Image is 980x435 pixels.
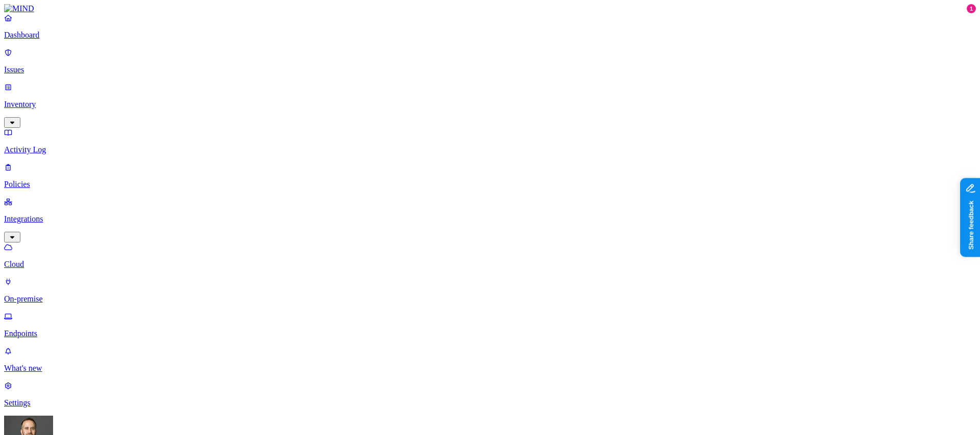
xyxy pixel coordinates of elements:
a: Integrations [4,197,976,241]
a: Policies [4,162,976,189]
a: Cloud [4,242,976,269]
a: Endpoints [4,312,976,338]
p: What's new [4,364,976,373]
a: Inventory [4,83,976,126]
p: Activity Log [4,145,976,154]
p: Cloud [4,260,976,269]
a: Activity Log [4,128,976,154]
a: On-premise [4,277,976,304]
p: Integrations [4,214,976,224]
div: 1 [967,4,976,13]
p: Policies [4,180,976,189]
a: MIND [4,4,976,13]
p: Issues [4,65,976,74]
img: MIND [4,4,34,13]
p: On-premise [4,294,976,304]
a: Dashboard [4,13,976,40]
a: Settings [4,381,976,407]
p: Dashboard [4,31,976,40]
p: Inventory [4,100,976,109]
a: What's new [4,346,976,373]
p: Endpoints [4,329,976,338]
p: Settings [4,398,976,407]
a: Issues [4,48,976,74]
